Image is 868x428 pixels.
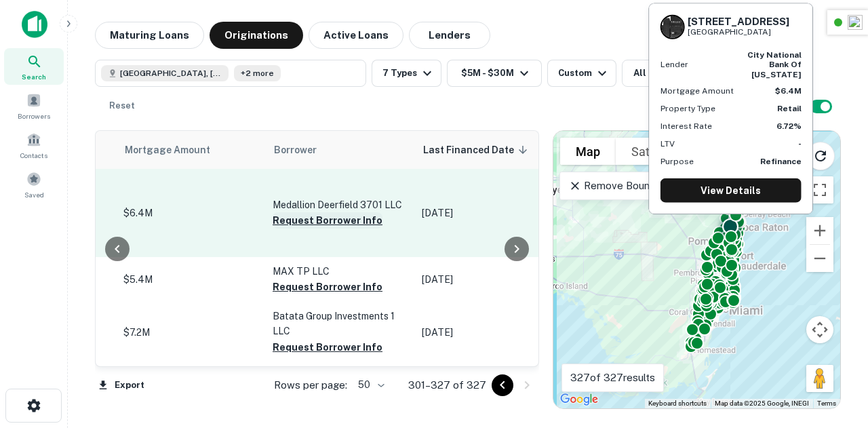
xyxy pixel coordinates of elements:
p: [GEOGRAPHIC_DATA] [688,26,789,39]
button: Zoom in [806,217,833,244]
th: Mortgage Amount [117,131,266,169]
p: Batata Group Investments 1 LLC [273,309,408,338]
button: Custom [547,60,616,87]
button: Export [95,375,148,395]
a: Terms (opens in new tab) [817,400,836,407]
p: Medallion Deerfield 3701 LLC [273,197,408,212]
button: Toggle fullscreen view [806,176,833,203]
p: Purpose [660,155,694,168]
p: $6.4M [123,206,259,220]
a: Search [4,48,64,85]
img: capitalize-icon.png [22,11,47,38]
p: Lender [660,58,688,71]
span: Saved [24,189,44,200]
button: Lenders [409,22,490,49]
span: +2 more [241,67,274,79]
p: 301–327 of 327 [408,377,486,393]
span: Contacts [20,150,47,161]
button: Originations [210,22,303,49]
button: 7 Types [372,60,441,87]
p: Property Type [660,102,715,115]
a: Contacts [4,127,64,163]
strong: city national bank of [US_STATE] [747,50,802,79]
strong: Refinance [760,157,802,166]
p: MAX TP LLC [273,264,408,279]
th: Borrower [266,131,415,169]
strong: 6.72% [776,121,802,131]
button: $5M - $30M [447,60,542,87]
button: Zoom out [806,245,833,272]
span: Borrower [274,142,317,158]
button: Maturing Loans [95,22,204,49]
p: LTV [660,138,675,150]
th: Last Financed Date [415,131,551,169]
h6: [STREET_ADDRESS] [688,15,789,27]
span: Last Financed Date [423,142,532,158]
span: Map data ©2025 Google, INEGI [715,400,809,407]
button: Show street map [560,138,616,165]
p: 327 of 327 results [570,370,655,386]
button: Request Borrower Info [273,279,382,295]
strong: Retail [777,104,802,113]
p: $7.2M [123,325,259,340]
button: Keyboard shortcuts [648,399,707,408]
button: Request Borrower Info [273,339,382,355]
div: Custom [558,65,610,81]
iframe: Chat Widget [800,276,868,341]
a: Saved [4,166,64,203]
p: Mortgage Amount [660,85,734,97]
button: Show satellite imagery [616,138,691,165]
button: Go to previous page [492,374,513,396]
button: Reset [100,92,144,119]
p: Remove Boundary [568,178,669,194]
span: Borrowers [18,111,50,121]
button: Request Borrower Info [273,212,382,229]
a: Open this area in Google Maps (opens a new window) [557,391,601,408]
p: [DATE] [422,325,544,340]
span: Mortgage Amount [125,142,228,158]
img: Google [557,391,601,408]
a: Borrowers [4,87,64,124]
a: View Details [660,178,802,203]
button: [GEOGRAPHIC_DATA], [GEOGRAPHIC_DATA], [GEOGRAPHIC_DATA]+2 more [95,60,366,87]
button: Reload search area [806,142,835,170]
p: [DATE] [422,272,544,287]
strong: - [798,139,802,149]
div: 0 0 [553,131,840,408]
strong: $6.4M [775,86,802,96]
span: Search [22,71,46,82]
button: All Filters [622,60,690,87]
button: Drag Pegman onto the map to open Street View [806,365,833,392]
button: Active Loans [309,22,403,49]
p: $5.4M [123,272,259,287]
p: Rows per page: [274,377,347,393]
p: Interest Rate [660,120,712,132]
div: 50 [353,375,387,395]
span: [GEOGRAPHIC_DATA], [GEOGRAPHIC_DATA], [GEOGRAPHIC_DATA] [120,67,222,79]
p: [DATE] [422,206,544,220]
